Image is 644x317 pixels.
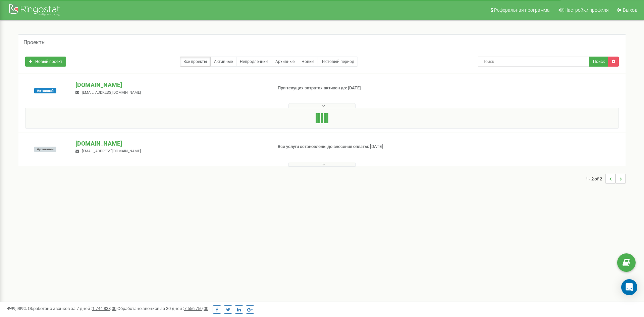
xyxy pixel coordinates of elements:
[589,57,608,67] button: Поиск
[318,57,358,67] a: Тестовый период
[28,306,116,311] span: Обработано звонков за 7 дней :
[272,57,298,67] a: Архивные
[621,279,637,295] div: Open Intercom Messenger
[586,167,626,190] nav: ...
[236,57,272,67] a: Непродленные
[34,88,56,93] span: Активный
[75,81,267,89] p: [DOMAIN_NAME]
[82,149,141,153] span: [EMAIL_ADDRESS][DOMAIN_NAME]
[278,144,419,150] p: Все услуги остановлены до внесения оплаты: [DATE]
[278,85,419,91] p: При текущих затратах активен до: [DATE]
[478,57,590,67] input: Поиск
[92,306,116,311] u: 1 744 838,00
[75,139,267,148] p: [DOMAIN_NAME]
[25,57,66,67] a: Новый проект
[210,57,236,67] a: Активные
[23,39,46,46] h5: Проекты
[180,57,211,67] a: Все проекты
[565,7,609,13] span: Настройки профиля
[117,306,208,311] span: Обработано звонков за 30 дней :
[82,90,141,95] span: [EMAIL_ADDRESS][DOMAIN_NAME]
[623,7,637,13] span: Выход
[7,306,27,311] span: 99,989%
[34,147,56,152] span: Архивный
[184,306,208,311] u: 7 556 750,00
[586,174,605,184] span: 1 - 2 of 2
[298,57,318,67] a: Новые
[494,7,550,13] span: Реферальная программа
